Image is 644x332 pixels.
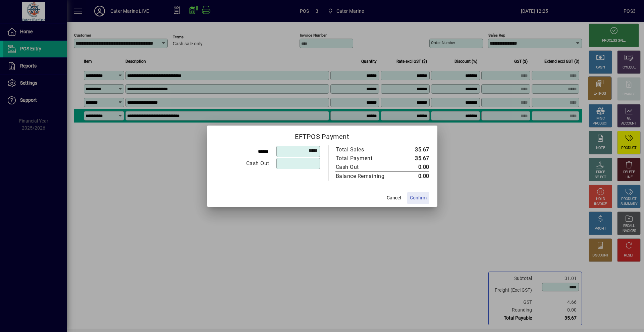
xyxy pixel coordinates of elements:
[387,194,401,201] span: Cancel
[335,145,399,154] td: Total Sales
[407,192,429,204] button: Confirm
[336,172,392,180] div: Balance Remaining
[410,194,427,201] span: Confirm
[207,126,437,145] h2: EFTPOS Payment
[399,145,429,154] td: 35.67
[336,163,392,171] div: Cash Out
[399,154,429,163] td: 35.67
[383,192,405,204] button: Cancel
[399,172,429,181] td: 0.00
[335,154,399,163] td: Total Payment
[399,163,429,172] td: 0.00
[215,159,269,168] div: Cash Out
